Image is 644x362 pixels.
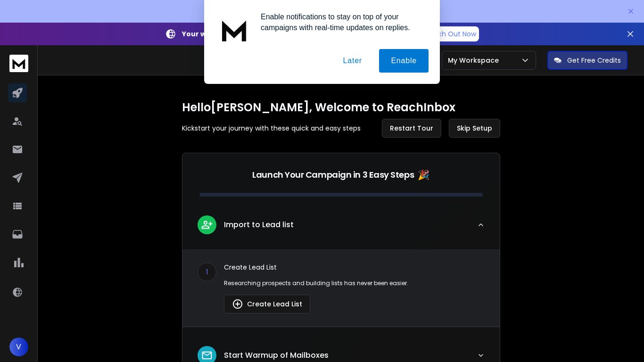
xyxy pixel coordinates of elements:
[182,123,361,133] p: Kickstart your journey with these quick and easy steps
[379,49,429,73] button: Enable
[224,295,310,313] button: Create Lead List
[224,219,294,230] p: Import to Lead list
[201,349,213,362] img: lead
[253,11,429,33] div: Enable notifications to stay on top of your campaigns with real-time updates on replies.
[224,263,485,272] p: Create Lead List
[182,208,500,249] button: leadImport to Lead list
[9,337,28,356] button: V
[418,168,429,181] span: 🎉
[382,119,441,138] button: Restart Tour
[232,298,243,310] img: lead
[182,100,500,115] h1: Hello [PERSON_NAME] , Welcome to ReachInbox
[201,219,213,230] img: lead
[215,11,253,49] img: notification icon
[457,123,492,133] span: Skip Setup
[198,263,216,281] div: 1
[252,168,414,181] p: Launch Your Campaign in 3 Easy Steps
[449,119,500,138] button: Skip Setup
[331,49,373,73] button: Later
[224,350,329,361] p: Start Warmup of Mailboxes
[224,280,485,287] p: Researching prospects and building lists has never been easier.
[182,249,500,327] div: leadImport to Lead list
